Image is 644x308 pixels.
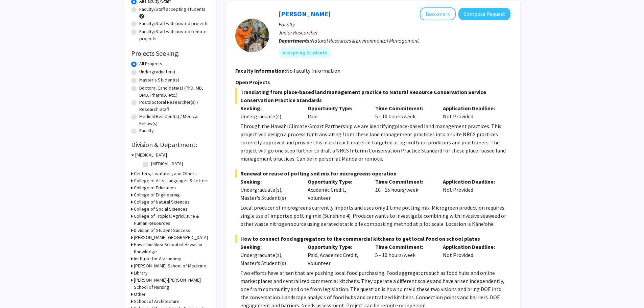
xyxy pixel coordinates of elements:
[139,99,209,113] label: Postdoctoral Researcher(s) / Research Staff
[131,49,209,57] h2: Projects Seeking:
[240,104,298,112] p: Seeking:
[135,151,167,159] h3: [MEDICAL_DATA]
[370,243,438,267] div: 5 - 10 hours/week
[235,78,510,86] p: Open Projects
[308,177,365,186] p: Opportunity Type:
[279,47,331,58] mat-chip: Accepting Students
[134,262,206,269] h3: [PERSON_NAME] School of Medicine
[375,104,433,112] p: Time Commitment:
[443,104,500,112] p: Application Deadline:
[279,9,331,18] a: [PERSON_NAME]
[139,60,162,67] label: All Projects
[235,88,510,104] span: Translating from place-based land management practice to Natural Resource Conservation Service Co...
[438,177,505,202] div: Not Provided
[303,243,370,267] div: Paid, Academic Credit, Volunteer
[279,37,311,44] b: Departments:
[308,104,365,112] p: Opportunity Type:
[134,177,209,184] h3: College of Arts, Languages & Letters
[303,177,370,202] div: Academic Credit, Volunteer
[235,235,510,243] span: How to connect food aggregators to the commercial kitchens to get local food on school plates
[240,243,298,251] p: Seeking:
[438,243,505,267] div: Not Provided
[240,122,510,163] p: Through the Hawaiʻi Climate-Smart Partnership we are identifying
[375,243,433,251] p: Time Commitment:
[279,28,510,37] p: Junior Researcher
[438,104,505,120] div: Not Provided
[303,104,370,120] div: Paid
[134,291,146,298] h3: Other
[279,20,510,28] p: Faculty
[286,67,340,74] span: No Faculty Information
[240,251,298,267] div: Undergraduate(s), Master's Student(s)
[235,67,286,74] b: Faculty Information:
[311,37,419,44] span: Natural Resources & Environmental Management
[134,213,209,227] h3: College of Tropical Agriculture & Human Resources
[139,113,209,127] label: Medical Resident(s) / Medical Fellow(s)
[139,6,206,13] label: Faculty/Staff accepting students
[443,243,500,251] p: Application Deadline:
[240,123,506,162] span: place-based land management practices. This project will design a process for translating from th...
[139,127,154,134] label: Faculty
[134,198,190,206] h3: College of Natural Sciences
[240,186,298,202] div: Undergraduate(s), Master's Student(s)
[139,28,209,42] label: Faculty/Staff with posted remote projects
[134,206,188,213] h3: College of Social Sciences
[139,20,209,27] label: Faculty/Staff with posted projects
[375,177,433,186] p: Time Commitment:
[151,160,183,167] label: [MEDICAL_DATA]
[370,104,438,120] div: 5 - 10 hours/week
[134,191,180,198] h3: College of Engineering
[5,278,29,303] iframe: Chat
[134,227,190,234] h3: Division of Student Success
[134,269,148,277] h3: Library
[443,177,500,186] p: Application Deadline:
[458,8,510,20] button: Compose Request to Linden Schneider
[131,141,209,149] h2: Division & Department:
[134,241,209,255] h3: Hawaiʻinuiākea School of Hawaiian Knowledge
[235,169,510,177] span: Renewal or reuse of potting soil mix for microgreens operation
[240,177,298,186] p: Seeking:
[139,76,179,84] label: Master's Student(s)
[240,112,298,120] div: Undergraduate(s)
[134,170,197,177] h3: Centers, Institutes, and Others
[240,204,510,228] p: Local producer of microgreens currently imports and uses only 1 time potting mix. Microgreen prod...
[139,85,209,99] label: Doctoral Candidate(s) (PhD, MD, DMD, PharmD, etc.)
[139,68,175,75] label: Undergraduate(s)
[134,298,180,305] h3: School of Architecture
[308,243,365,251] p: Opportunity Type:
[420,7,456,20] button: Add Linden Schneider to Bookmarks
[134,255,181,262] h3: Institute for Astronomy
[370,177,438,202] div: 10 - 15 hours/week
[134,184,176,191] h3: College of Education
[134,234,208,241] h3: [PERSON_NAME][GEOGRAPHIC_DATA]
[134,277,209,291] h3: [PERSON_NAME]-[PERSON_NAME] School of Nursing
